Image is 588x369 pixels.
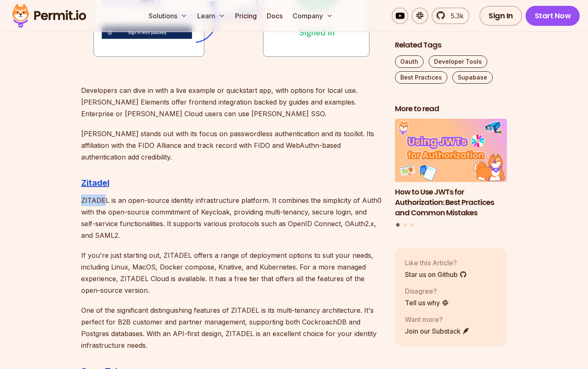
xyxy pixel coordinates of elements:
[81,85,382,120] p: Developers can dive in with a live example or quickstart app, with options for local use. [PERSON...
[405,326,470,336] a: Join our Substack
[479,6,522,26] a: Sign In
[405,258,467,268] p: Like this Article?
[395,119,507,218] li: 1 of 3
[81,304,382,351] p: One of the significant distinguishing features of ZITADEL is its multi-tenancy architecture. It's...
[395,55,424,68] a: Oauth
[526,6,580,26] a: Start Now
[395,40,507,50] h2: Related Tags
[263,7,286,24] a: Docs
[395,71,447,84] a: Best Practices
[404,223,407,227] button: Go to slide 2
[395,119,507,182] img: How to Use JWTs for Authorization: Best Practices and Common Mistakes
[405,298,449,308] a: Tell us why
[145,7,191,24] button: Solutions
[405,286,449,296] p: Disagree?
[232,7,260,24] a: Pricing
[81,178,109,188] a: Zitadel
[452,71,493,84] a: Supabase
[8,2,90,30] img: Permit logo
[429,55,487,68] a: Developer Tools
[432,7,469,24] a: 5.3k
[194,7,228,24] button: Learn
[446,11,464,21] span: 5.3k
[81,194,382,241] p: ZITADEL is an open-source identity infrastructure platform. It combines the simplicity of Auth0 w...
[395,187,507,218] h3: How to Use JWTs for Authorization: Best Practices and Common Mistakes
[81,249,382,296] p: If you're just starting out, ZITADEL offers a range of deployment options to suit your needs, inc...
[396,223,400,227] button: Go to slide 1
[395,119,507,218] a: How to Use JWTs for Authorization: Best Practices and Common MistakesHow to Use JWTs for Authoriz...
[395,104,507,114] h2: More to read
[405,269,467,279] a: Star us on Github
[405,314,470,324] p: Want more?
[411,223,414,227] button: Go to slide 3
[81,128,382,163] p: [PERSON_NAME] stands out with its focus on passwordless authentication and its toolkit. Its affil...
[395,119,507,228] div: Posts
[289,7,336,24] button: Company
